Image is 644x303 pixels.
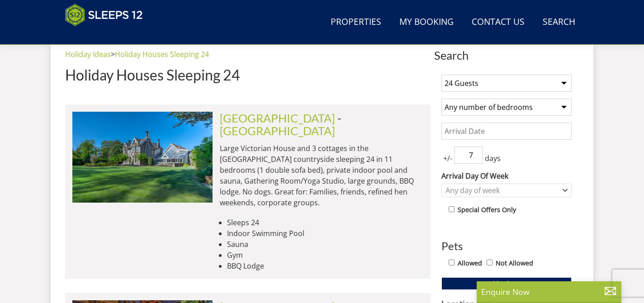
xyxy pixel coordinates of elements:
[220,143,423,208] p: Large Victorian House and 3 cottages in the [GEOGRAPHIC_DATA] countryside sleeping 24 in 11 bedro...
[115,49,209,59] a: Holiday Houses Sleeping 24
[65,4,143,26] img: Sleeps 12
[72,112,213,202] img: cowslip-manor-large-group-accommodation-somerset-sleeps-15.original.jpg
[458,205,516,215] label: Special Offers Only
[327,12,385,33] a: Properties
[65,67,431,83] h1: Holiday Houses Sleeping 24
[227,239,423,250] li: Sauna
[227,250,423,260] li: Gym
[468,12,528,33] a: Contact Us
[441,240,572,252] h3: Pets
[65,49,111,59] a: Holiday Ideas
[539,12,579,33] a: Search
[458,258,482,268] label: Allowed
[227,260,423,271] li: BBQ Lodge
[111,49,115,59] span: >
[227,228,423,239] li: Indoor Swimming Pool
[481,286,617,298] p: Enquire Now
[441,153,454,164] span: +/-
[443,185,560,195] div: Any day of week
[220,111,335,125] a: [GEOGRAPHIC_DATA]
[483,153,502,164] span: days
[396,12,457,33] a: My Booking
[496,258,533,268] label: Not Allowed
[493,278,521,289] span: Update
[441,277,572,290] button: Update
[441,184,572,197] div: Combobox
[220,111,341,137] span: -
[227,217,423,228] li: Sleeps 24
[220,124,335,137] a: [GEOGRAPHIC_DATA]
[61,32,156,39] iframe: Customer reviews powered by Trustpilot
[441,123,572,140] input: Arrival Date
[434,49,579,62] span: Search
[441,170,572,181] label: Arrival Day Of Week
